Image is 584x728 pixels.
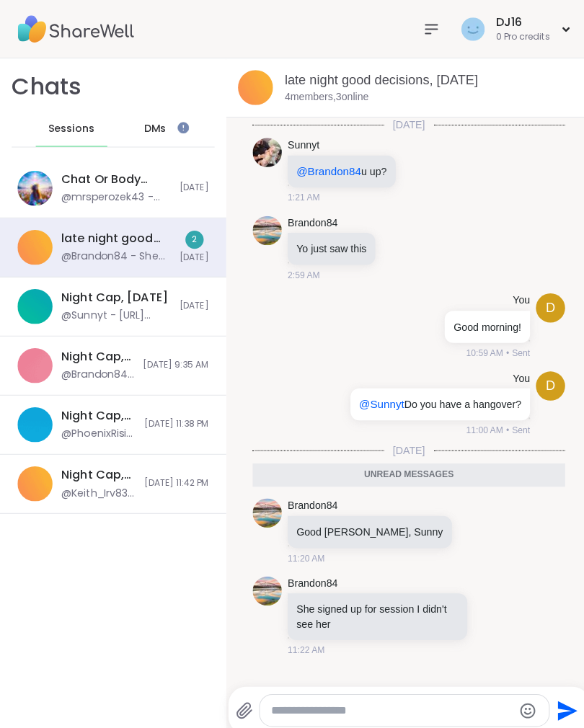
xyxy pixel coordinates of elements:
h1: Chats [12,69,81,102]
div: @mrsperozek43 - ready for the day [61,188,169,203]
a: Brandon84 [284,492,334,507]
span: • [500,419,503,432]
img: late night good decisions, Aug 10 [17,227,52,262]
span: [DATE] 11:42 PM [143,471,206,484]
span: @Sunnyt [355,393,399,405]
a: late night good decisions, [DATE] [281,72,472,86]
div: @Brandon84 - She signed up for session I didn't see her [61,247,169,261]
img: Night Cap, Aug 07 [17,461,52,495]
div: @Sunnyt - [URL][DOMAIN_NAME] [61,305,169,319]
div: Night Cap, [DATE] [61,461,134,477]
div: late night good decisions, [DATE] [61,228,169,244]
span: Sent [505,342,523,355]
img: https://sharewell-space-live.sfo3.digitaloceanspaces.com/user-generated/55c45726-eaa4-4282-8b79-b... [249,492,278,521]
span: 10:59 AM [460,342,497,355]
p: 4 members, 3 online [281,89,364,103]
p: She signed up for session I didn't see her [293,595,453,623]
span: 2:59 AM [284,265,316,278]
textarea: Type your message [268,695,507,709]
a: Sunnyt [284,136,316,151]
div: 0 Pro credits [490,30,543,43]
img: late night good decisions, Aug 10 [235,69,270,104]
div: @Brandon84 - Go Dj that's my Dj [61,363,133,378]
div: @PhoenixRising83 - night cap late posted [61,422,134,436]
span: D [539,295,549,314]
img: Night Cap, Aug 10 [17,285,52,320]
div: @Keith_Irv83 - Brb [61,480,134,494]
img: Night Cap, Aug 08 [17,402,52,437]
p: Do you have a hangover? [355,392,515,407]
span: • [500,342,503,355]
span: [DATE] [379,438,428,452]
span: DMs [142,120,164,135]
div: Night Cap, [DATE] [61,403,134,419]
img: Night Cap, Aug 09 [17,344,52,378]
span: @Brandon84 [293,163,357,175]
img: https://sharewell-space-live.sfo3.digitaloceanspaces.com/user-generated/55c45726-eaa4-4282-8b79-b... [249,213,278,242]
img: Chat Or Body Double, Aug 10 [17,169,52,203]
div: DJ16 [490,14,543,30]
a: Brandon84 [284,569,334,584]
span: Sessions [48,120,93,135]
p: Good morning! [448,316,515,330]
span: [DATE] 9:35 AM [141,355,206,367]
img: DJ16 [456,17,479,40]
p: u up? [293,162,382,177]
div: Unread messages [249,458,558,481]
span: D [539,371,549,391]
span: [DATE] [177,179,206,192]
div: 2 [183,228,201,246]
img: ShareWell Nav Logo [17,4,133,54]
span: [DATE] [379,116,428,130]
p: Yo just saw this [293,239,362,253]
div: Night Cap, [DATE] [61,345,133,360]
iframe: Spotlight [175,120,187,132]
span: 11:20 AM [284,545,321,558]
p: Good [PERSON_NAME], Sunny [293,518,438,533]
span: [DATE] [177,296,206,308]
span: 1:21 AM [284,189,316,202]
button: Emoji picker [513,693,530,711]
span: [DATE] [177,249,206,261]
img: https://sharewell-space-live.sfo3.digitaloceanspaces.com/user-generated/81ace702-265a-4776-a74a-6... [249,136,278,165]
h4: You [506,290,523,304]
span: Sent [505,419,523,432]
span: 11:00 AM [460,419,497,432]
img: https://sharewell-space-live.sfo3.digitaloceanspaces.com/user-generated/55c45726-eaa4-4282-8b79-b... [249,569,278,598]
div: Chat Or Body Double, [DATE] [61,169,169,185]
a: Brandon84 [284,213,334,228]
div: Night Cap, [DATE] [61,286,166,302]
span: 11:22 AM [284,636,321,649]
h4: You [506,367,523,381]
button: Send [543,685,575,718]
span: [DATE] 11:38 PM [143,413,206,425]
